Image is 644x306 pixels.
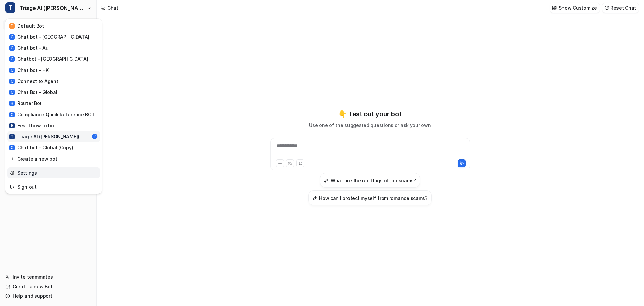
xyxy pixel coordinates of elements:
span: R [9,101,15,106]
div: Default Bot [9,22,44,29]
div: Compliance Quick Reference BOT [9,111,95,118]
span: C [9,45,15,51]
div: Chatbot - [GEOGRAPHIC_DATA] [9,55,88,62]
a: Create a new bot [7,153,100,164]
div: Eesel how to bot [9,122,56,129]
span: C [9,34,15,40]
div: Chat bot - [GEOGRAPHIC_DATA] [9,33,89,40]
span: T [9,134,15,139]
div: Chat bot - HK [9,67,48,74]
div: Chat bot - Au [9,44,48,51]
div: Chat bot - Global (Copy) [9,144,73,151]
div: TTriage AI ([PERSON_NAME]) [5,19,102,194]
span: C [9,112,15,117]
span: Triage AI ([PERSON_NAME]) [19,3,85,13]
span: D [9,23,15,29]
a: Sign out [7,181,100,192]
span: C [9,56,15,62]
img: reset [10,183,15,190]
span: C [9,145,15,150]
div: Connect to Agent [9,78,58,85]
div: Chat Bot - Global [9,89,57,96]
div: Router Bot [9,100,42,107]
span: C [9,79,15,84]
div: Triage AI ([PERSON_NAME]) [9,133,79,140]
span: E [9,123,15,128]
img: reset [10,169,15,176]
a: Settings [7,167,100,178]
img: reset [10,155,15,162]
span: C [9,68,15,73]
span: C [9,90,15,95]
span: T [5,2,15,13]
